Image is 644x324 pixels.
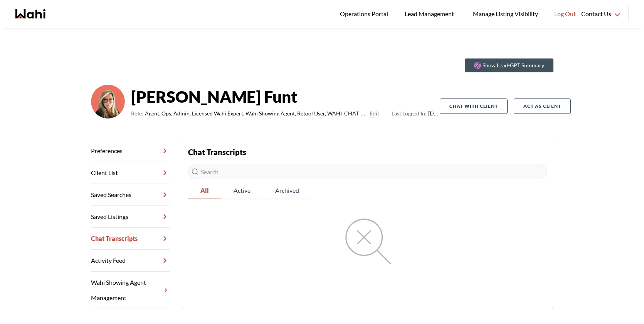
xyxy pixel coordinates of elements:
a: Wahi homepage [15,9,45,18]
span: Operations Portal [340,9,391,19]
input: Search [188,164,547,179]
strong: Chat Transcripts [188,147,246,157]
span: Manage Listing Visibility [471,9,540,19]
button: Archived [263,182,311,199]
a: Activity Feed [91,250,170,272]
button: Active [221,182,263,199]
span: Active [221,182,263,199]
p: Show Lead-GPT Summary [483,62,544,69]
a: Wahi Showing Agent Management [91,272,170,309]
button: All [188,182,221,199]
button: Show Lead-GPT Summary [465,58,553,72]
a: Saved Listings [91,206,170,228]
span: [DATE] [392,109,440,118]
span: Last Logged In: [392,110,427,117]
a: Client List [91,162,170,184]
a: Preferences [91,140,170,162]
button: Act as Client [514,99,571,114]
span: Archived [263,182,311,199]
strong: [PERSON_NAME] Funt [131,85,440,108]
span: Agent, Ops, Admin, Licensed Wahi Expert, Wahi Showing Agent, Retool User, WAHI_CHAT_MODERATOR [145,109,367,118]
span: Lead Management [405,9,457,19]
img: ef0591e0ebeb142b.png [91,85,125,119]
a: Saved Searches [91,184,170,206]
span: Log Out [554,9,576,19]
span: All [188,182,221,199]
a: Chat Transcripts [91,228,170,250]
button: Edit [370,109,379,118]
span: Role: [131,109,143,118]
button: Chat with client [440,99,508,114]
